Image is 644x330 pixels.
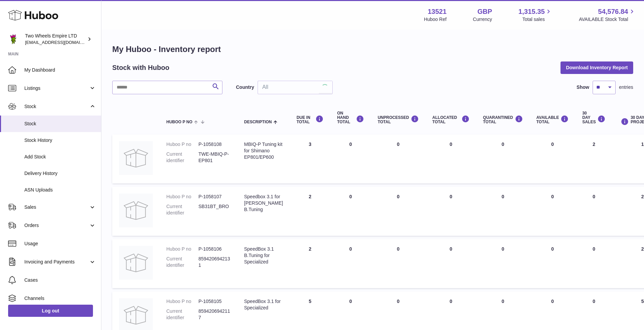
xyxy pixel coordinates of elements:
td: 2 [290,239,330,288]
span: 0 [502,142,504,147]
div: SpeedBox 3.1 B.Tuning for Specialized [244,246,283,265]
td: 0 [330,134,371,183]
td: 0 [530,134,576,183]
div: QUARANTINED Total [483,115,523,124]
span: Listings [24,85,89,92]
td: 0 [530,239,576,288]
span: 54,576.84 [598,7,628,16]
img: product image [119,246,153,280]
label: Show [577,84,589,91]
div: 30 DAY SALES [582,111,605,125]
div: SpeedBox 3.1 for Specialized [244,298,283,311]
dd: P-1058105 [198,298,231,305]
dt: Current identifier [166,256,198,269]
dd: 8594206942131 [198,256,231,269]
div: AVAILABLE Total [536,115,569,124]
td: 0 [371,239,426,288]
button: Download Inventory Report [560,61,633,74]
dt: Huboo P no [166,298,198,305]
h1: My Huboo - Inventory report [112,44,633,55]
td: 3 [290,134,330,183]
dd: TWE-MBIQ-P-EP801 [198,151,231,164]
span: Stock [24,121,96,127]
dt: Current identifier [166,308,198,321]
dt: Current identifier [166,203,198,216]
span: 0 [502,299,504,304]
div: ALLOCATED Total [432,115,470,124]
dd: P-1058107 [198,194,231,200]
div: MBIQ-P Tuning kit for Shimano EP801/EP600 [244,141,283,160]
strong: 13521 [428,7,447,16]
img: product image [119,194,153,227]
a: 1,315.35 Total sales [519,7,553,23]
td: 0 [426,187,476,236]
td: 0 [575,239,612,288]
label: Country [236,84,254,91]
span: Description [244,120,272,124]
td: 0 [330,187,371,236]
h2: Stock with Huboo [112,63,169,72]
span: Total sales [522,16,552,23]
span: Invoicing and Payments [24,259,89,265]
span: 1,315.35 [519,7,545,16]
span: Stock History [24,137,96,144]
span: AVAILABLE Stock Total [579,16,636,23]
dd: SB31BT_BRO [198,203,231,216]
dd: P-1058106 [198,246,231,252]
div: Currency [473,16,492,23]
dt: Huboo P no [166,194,198,200]
span: Delivery History [24,170,96,177]
span: entries [619,84,633,91]
strong: GBP [477,7,492,16]
a: Log out [8,305,93,317]
td: 0 [371,134,426,183]
span: Channels [24,295,96,302]
span: Add Stock [24,154,96,160]
span: ASN Uploads [24,187,96,193]
td: 0 [371,187,426,236]
dt: Current identifier [166,151,198,164]
td: 0 [330,239,371,288]
img: justas@twowheelsempire.com [8,34,18,44]
span: Huboo P no [166,120,192,124]
td: 0 [575,187,612,236]
span: 0 [502,246,504,252]
div: Two Wheels Empire LTD [25,33,86,46]
span: 0 [502,194,504,199]
dd: 8594206942117 [198,308,231,321]
span: Orders [24,222,89,229]
div: Huboo Ref [424,16,447,23]
span: [EMAIL_ADDRESS][DOMAIN_NAME] [25,40,99,45]
a: 54,576.84 AVAILABLE Stock Total [579,7,636,23]
span: Usage [24,240,96,247]
dt: Huboo P no [166,141,198,148]
div: UNPROCESSED Total [378,115,419,124]
div: Speedbox 3.1 for [PERSON_NAME] B.Tuning [244,194,283,213]
span: Stock [24,103,89,110]
td: 2 [575,134,612,183]
td: 0 [530,187,576,236]
div: ON HAND Total [337,111,364,125]
dd: P-1058108 [198,141,231,148]
td: 0 [426,134,476,183]
dt: Huboo P no [166,246,198,252]
img: product image [119,141,153,175]
div: DUE IN TOTAL [296,115,324,124]
td: 2 [290,187,330,236]
span: My Dashboard [24,67,96,73]
span: Sales [24,204,89,210]
td: 0 [426,239,476,288]
span: Cases [24,277,96,283]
